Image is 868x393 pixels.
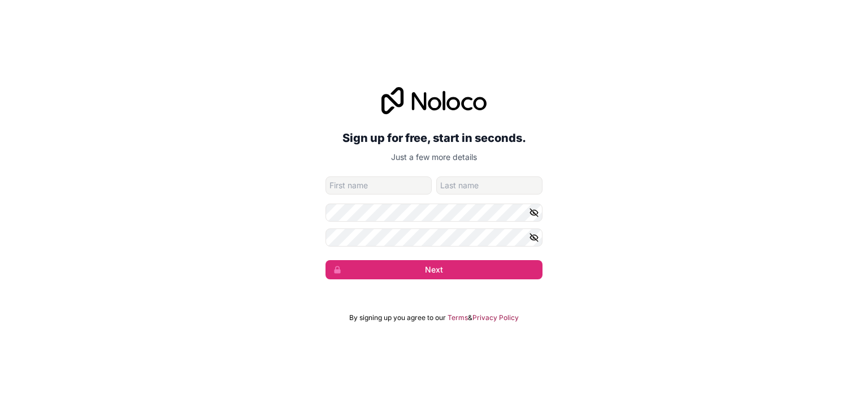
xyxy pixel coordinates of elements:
[325,176,432,195] input: given-name
[325,260,542,279] button: Next
[436,176,542,195] input: family-name
[448,313,468,322] a: Terms
[349,313,446,322] span: By signing up you agree to our
[472,313,519,322] a: Privacy Policy
[325,228,542,247] input: Confirm password
[325,204,542,222] input: Password
[325,152,542,163] p: Just a few more details
[468,313,472,322] span: &
[325,128,542,148] h2: Sign up for free, start in seconds.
